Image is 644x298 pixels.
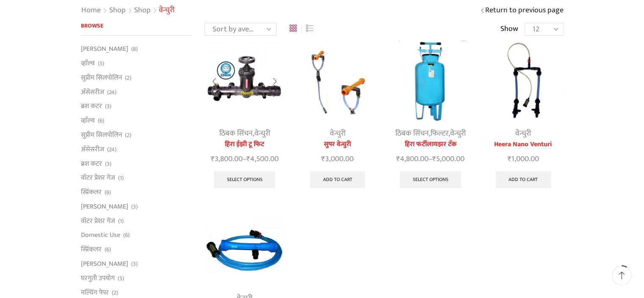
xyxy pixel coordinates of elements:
[159,6,174,15] h1: वेन्चुरी
[450,127,465,140] a: वेन्चुरी
[81,128,122,142] a: सुप्रीम सिलपोलिन
[483,139,563,150] a: Heera Nano Venturi
[131,203,138,211] span: (3)
[390,139,470,150] a: हिरा फर्टीलायझर टँक
[515,127,531,140] a: वेन्चुरी
[81,5,101,16] a: Home
[205,153,285,165] span: –
[321,153,325,165] span: ₹
[205,139,285,150] a: हिरा ईझी टू फिट
[211,153,215,165] span: ₹
[118,174,124,182] span: (1)
[81,156,102,171] a: ब्रश कटर
[297,41,377,121] img: Heera Super Venturi
[81,99,102,114] a: ब्रश कटर
[81,5,174,16] nav: Breadcrumb
[81,199,128,214] a: [PERSON_NAME]
[98,117,104,125] span: (6)
[105,160,111,168] span: (3)
[321,153,354,165] bdi: 3,000.00
[330,127,345,140] a: वेन्चुरी
[81,171,115,185] a: वॉटर प्रेशर गेज
[105,245,111,254] span: (6)
[112,289,118,297] span: (2)
[390,153,470,165] span: –
[105,102,111,111] span: (3)
[219,127,253,140] a: ठिबक सिंचन
[483,41,563,121] img: Heera Nano Venturi
[81,257,128,271] a: [PERSON_NAME]
[211,153,243,165] bdi: 3,800.00
[81,56,95,71] a: व्हाॅल्व
[485,5,564,16] a: Return to previous page
[395,127,428,140] a: ठिबक सिंचन
[496,171,551,188] a: Add to cart: “Heera Nano Venturi”
[81,142,104,156] a: अ‍ॅसेसरीज
[400,171,462,188] a: Select options for “हिरा फर्टीलायझर टँक”
[246,153,279,165] bdi: 4,500.00
[432,153,464,165] bdi: 5,000.00
[118,274,124,283] span: (5)
[205,23,276,36] select: Shop order
[508,153,511,165] span: ₹
[134,5,151,16] a: Shop
[81,242,102,257] a: स्प्रिंकलर
[81,114,95,128] a: व्हाॅल्व
[81,214,115,228] a: वॉटर प्रेशर गेज
[105,188,111,197] span: (6)
[500,24,518,35] span: Show
[118,217,124,226] span: (1)
[131,260,138,268] span: (3)
[81,271,115,285] a: घरगुती उपयोग
[396,153,400,165] span: ₹
[508,153,539,165] bdi: 1,000.00
[205,41,285,121] img: Heera Easy To Fit Set
[246,153,250,165] span: ₹
[205,128,285,139] div: ,
[390,128,470,139] div: , ,
[125,131,131,139] span: (2)
[390,41,470,121] img: Heera Fertilizer Tank
[297,139,377,150] a: सुपर वेन्चुरी
[131,45,138,53] span: (8)
[214,171,276,188] a: Select options for “हिरा ईझी टू फिट”
[310,171,365,188] a: Add to cart: “सुपर वेन्चुरी”
[396,153,428,165] bdi: 4,800.00
[107,145,116,154] span: (24)
[109,5,126,16] a: Shop
[81,228,120,242] a: Domestic Use
[123,231,130,240] span: (6)
[125,74,131,82] span: (2)
[81,44,128,56] a: [PERSON_NAME]
[107,88,116,97] span: (24)
[81,185,102,200] a: स्प्रिंकलर
[432,153,436,165] span: ₹
[81,85,104,99] a: अ‍ॅसेसरीज
[98,59,104,68] span: (5)
[430,127,448,140] a: फिल्टर
[81,70,122,85] a: सुप्रीम सिलपोलिन
[254,127,270,140] a: वेन्चुरी
[205,206,285,286] img: वेन्चुरी
[81,21,103,31] span: Browse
